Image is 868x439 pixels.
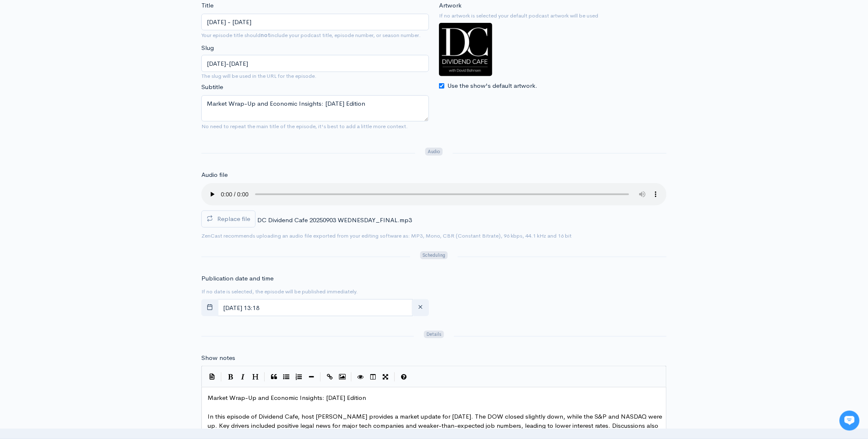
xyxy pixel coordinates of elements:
[201,43,214,53] label: Slug
[24,156,149,173] input: Search articles
[257,216,412,224] span: DC Dividend Cafe 20250903 WEDNESDAY_FINAL.mp3
[354,371,367,383] button: Toggle Preview
[280,371,293,383] button: Generic List
[398,371,410,383] button: Markdown Guide
[206,370,218,382] button: Insert Show Notes Template
[11,143,156,153] p: Find an answer quickly
[13,110,154,127] button: New conversation
[268,371,280,383] button: Quote
[336,371,349,383] button: Insert Image
[201,232,572,239] small: ZenCast recommends uploading an audio file exported from your editing software as: MP3, Mono, CBR...
[293,371,305,383] button: Numbered List
[201,32,421,39] small: Your episode title should include your podcast title, episode number, or season number.
[217,215,250,223] span: Replace file
[237,371,249,383] button: Italic
[420,251,448,259] span: Scheduling
[201,82,223,92] label: Subtitle
[394,372,395,382] i: |
[201,299,218,316] button: toggle
[425,148,442,156] span: Audio
[324,371,336,383] button: Create Link
[221,372,222,382] i: |
[201,170,228,180] label: Audio file
[201,95,429,122] textarea: Market Wrap-Up and Economic Insights: [DATE] Edition
[201,288,358,295] small: If no date is selected, the episode will be published immediately.
[249,371,262,383] button: Heading
[54,115,100,122] span: New conversation
[320,372,321,382] i: |
[13,55,154,95] h2: Just let us know if you need anything and we'll be happy to help! 🙂
[367,371,379,383] button: Toggle Side by Side
[439,1,462,10] label: Artwork
[261,32,270,39] strong: not
[305,371,318,383] button: Insert Horizontal Line
[13,40,154,54] h1: Hi 👋
[351,372,352,382] i: |
[412,299,429,316] button: clear
[379,371,392,383] button: Toggle Fullscreen
[201,123,408,130] small: No need to repeat the main title of the episode, it's best to add a little more context.
[201,55,429,72] input: title-of-episode
[201,274,273,283] label: Publication date and time
[447,81,537,91] label: Use the show's default artwork.
[224,371,237,383] button: Bold
[201,14,429,31] input: What is the episode's title?
[201,353,235,363] label: Show notes
[208,394,366,402] span: Market Wrap-Up and Economic Insights: [DATE] Edition
[439,12,667,20] small: If no artwork is selected your default podcast artwork will be used
[201,1,213,10] label: Title
[424,331,444,339] span: Details
[201,72,429,80] small: The slug will be used in the URL for the episode.
[840,411,860,431] iframe: gist-messenger-bubble-iframe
